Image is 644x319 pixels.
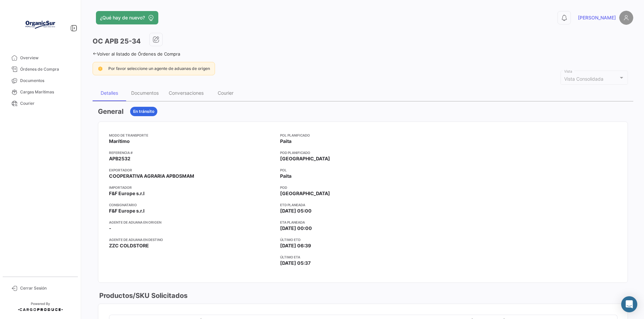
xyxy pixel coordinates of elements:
[101,90,118,96] div: Detalles
[280,173,291,179] span: Paita
[280,150,446,155] app-card-info-title: POD Planificado
[280,254,446,260] app-card-info-title: Último ETA
[20,285,72,291] span: Cerrar Sesión
[109,242,149,249] span: ZZC COLDSTORE
[280,185,446,190] app-card-info-title: POD
[621,296,637,312] div: Abrir Intercom Messenger
[109,173,194,179] span: COOPERATIVA AGRARIA APBOSMAM
[131,90,159,96] div: Documentos
[100,14,145,21] span: ¿Qué hay de nuevo?
[5,98,75,109] a: Courier
[280,190,330,197] span: [GEOGRAPHIC_DATA]
[109,220,275,225] app-card-info-title: Agente de Aduana en Origen
[280,202,446,208] app-card-info-title: ETD planeada
[109,150,275,155] app-card-info-title: Referencia #
[109,185,275,190] app-card-info-title: Importador
[98,107,123,116] h3: General
[109,155,130,162] span: APB2532
[280,138,291,145] span: Paita
[169,90,204,96] div: Conversaciones
[23,8,57,42] img: Logo+OrganicSur.png
[93,36,141,46] h3: OC APB 25-34
[109,138,130,145] span: Marítimo
[109,225,111,232] span: -
[108,66,210,71] span: Por favor seleccione un agente de aduanas de origen
[280,220,446,225] app-card-info-title: ETA planeada
[20,66,72,72] span: Órdenes de Compra
[564,76,603,82] mat-select-trigger: Vista Consolidada
[280,260,311,266] span: [DATE] 05:37
[109,208,145,214] span: F&F Europe s.r.l
[109,133,275,138] app-card-info-title: Modo de Transporte
[93,51,180,57] a: Volver al listado de Órdenes de Compra
[280,167,446,173] app-card-info-title: POL
[20,78,72,84] span: Documentos
[20,89,72,95] span: Cargas Marítimas
[109,167,275,173] app-card-info-title: Exportador
[280,237,446,242] app-card-info-title: Último ETD
[109,190,145,197] span: F&F Europe s.r.l
[133,108,154,114] span: En tránsito
[280,242,311,249] span: [DATE] 06:39
[5,52,75,64] a: Overview
[96,11,158,24] button: ¿Qué hay de nuevo?
[5,75,75,86] a: Documentos
[619,11,633,25] img: placeholder-user.png
[578,14,616,21] span: [PERSON_NAME]
[5,86,75,98] a: Cargas Marítimas
[20,100,72,106] span: Courier
[280,133,446,138] app-card-info-title: POL Planificado
[280,225,312,232] span: [DATE] 00:00
[98,291,187,300] h3: Productos/SKU Solicitados
[20,55,72,61] span: Overview
[109,202,275,208] app-card-info-title: Consignatario
[280,155,330,162] span: [GEOGRAPHIC_DATA]
[5,64,75,75] a: Órdenes de Compra
[280,208,312,214] span: [DATE] 05:00
[109,237,275,242] app-card-info-title: Agente de Aduana en Destino
[218,90,233,96] div: Courier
